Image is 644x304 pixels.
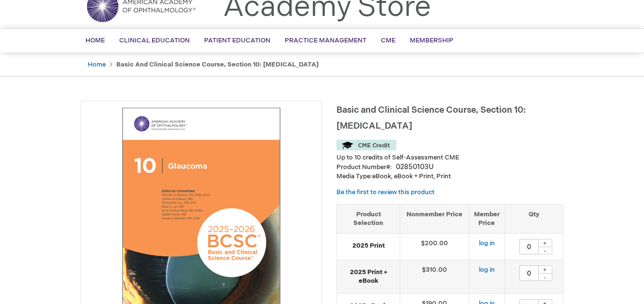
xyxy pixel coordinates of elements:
span: Patient Education [204,37,270,44]
th: Product Selection [337,204,400,233]
a: log in [479,239,495,247]
a: log in [479,266,495,274]
input: Qty [519,239,539,254]
span: Clinical Education [119,37,190,44]
strong: Basic and Clinical Science Course, Section 10: [MEDICAL_DATA] [116,61,319,68]
div: - [538,273,552,281]
span: Membership [410,37,453,44]
p: eBook, eBook + Print, Print [336,172,563,181]
strong: 2025 Print [342,241,395,251]
strong: 2025 Print + eBook [342,268,395,286]
a: Be the first to review this product [336,188,434,196]
div: + [538,239,552,247]
img: CME Credit [336,140,396,150]
span: Home [85,37,105,44]
strong: Media Type: [336,172,372,180]
span: Basic and Clinical Science Course, Section 10: [MEDICAL_DATA] [336,105,526,131]
th: Qty [504,204,563,233]
th: Member Price [469,204,504,233]
th: Nonmember Price [400,204,469,233]
div: + [538,265,552,274]
div: 02850103U [396,162,434,172]
li: Up to 10 credits of Self-Assessment CME [336,153,563,162]
div: - [538,247,552,254]
strong: Product Number [336,163,392,171]
input: Qty [519,265,539,281]
a: Home [88,61,106,68]
td: $200.00 [400,233,469,260]
span: Practice Management [285,37,366,44]
span: CME [381,37,395,44]
td: $310.00 [400,260,469,293]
